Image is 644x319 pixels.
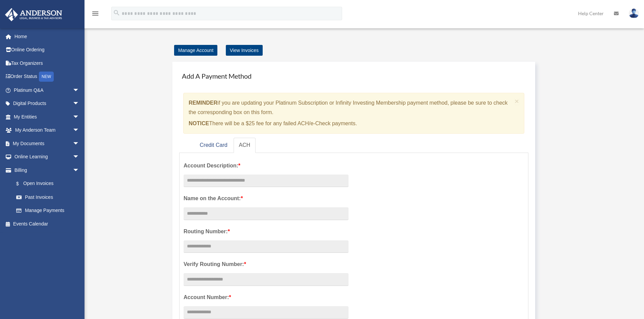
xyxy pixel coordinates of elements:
a: Online Learningarrow_drop_down [5,150,90,164]
a: My Anderson Teamarrow_drop_down [5,124,90,137]
img: User Pic [629,8,639,18]
i: search [113,9,120,17]
span: arrow_drop_down [73,124,86,137]
span: × [515,97,519,105]
button: Close [515,98,519,105]
a: $Open Invoices [9,177,90,191]
a: Digital Productsarrow_drop_down [5,97,90,110]
label: Routing Number: [184,227,349,236]
div: if you are updating your Platinum Subscription or Infinity Investing Membership payment method, p... [183,93,524,134]
i: menu [91,9,99,18]
span: arrow_drop_down [73,97,86,111]
span: arrow_drop_down [73,137,86,151]
a: Tax Organizers [5,56,90,70]
a: Online Ordering [5,43,90,57]
span: arrow_drop_down [73,150,86,164]
a: My Documentsarrow_drop_down [5,137,90,150]
label: Name on the Account: [184,194,349,203]
label: Account Number: [184,293,349,302]
p: There will be a $25 fee for any failed ACH/e-Check payments. [189,119,512,128]
strong: REMINDER [189,100,217,106]
a: ACH [234,138,256,153]
img: Anderson Advisors Platinum Portal [3,8,64,21]
label: Verify Routing Number: [184,260,349,269]
a: Home [5,30,90,43]
span: arrow_drop_down [73,163,86,177]
span: arrow_drop_down [73,83,86,97]
a: menu [91,12,99,18]
a: View Invoices [226,45,263,56]
a: Credit Card [194,138,233,153]
a: My Entitiesarrow_drop_down [5,110,90,124]
a: Manage Account [174,45,217,56]
a: Platinum Q&Aarrow_drop_down [5,83,90,97]
span: $ [20,180,23,188]
a: Billingarrow_drop_down [5,163,90,177]
strong: NOTICE [189,121,209,126]
div: NEW [39,72,54,82]
a: Manage Payments [9,204,86,217]
h4: Add A Payment Method [179,69,528,83]
a: Order StatusNEW [5,70,90,84]
a: Past Invoices [9,190,90,204]
span: arrow_drop_down [73,110,86,124]
a: Events Calendar [5,217,90,231]
label: Account Description: [184,161,349,170]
